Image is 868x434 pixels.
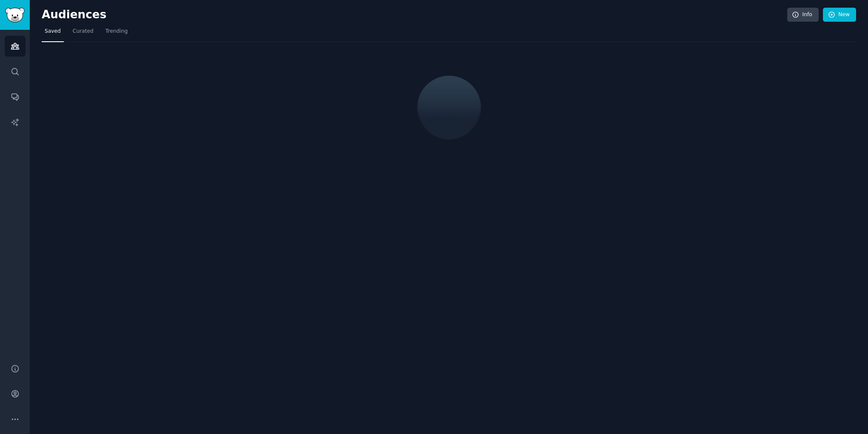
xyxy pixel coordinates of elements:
[42,25,64,42] a: Saved
[45,28,61,35] span: Saved
[787,8,819,22] a: Info
[42,8,787,22] h2: Audiences
[5,8,25,23] img: GummySearch logo
[102,25,131,42] a: Trending
[70,25,97,42] a: Curated
[73,28,94,35] span: Curated
[105,28,128,35] span: Trending
[823,8,856,22] a: New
